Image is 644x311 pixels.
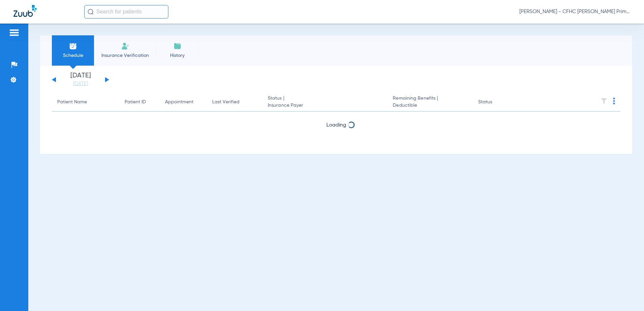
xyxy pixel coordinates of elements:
[121,42,129,50] img: Manual Insurance Verification
[161,52,193,59] span: History
[57,52,89,59] span: Schedule
[99,52,151,59] span: Insurance Verification
[519,8,631,15] span: [PERSON_NAME] - CFHC [PERSON_NAME] Primary Care Dental
[125,99,146,106] div: Patient ID
[165,99,201,106] div: Appointment
[9,29,20,37] img: hamburger-icon
[13,5,37,17] img: Zuub Logo
[84,5,168,19] input: Search for patients
[473,93,518,112] th: Status
[57,99,87,106] div: Patient Name
[69,42,77,50] img: Schedule
[88,9,94,15] img: Search Icon
[326,123,346,128] span: Loading
[601,98,607,104] img: filter.svg
[268,102,382,109] span: Insurance Payer
[212,99,239,106] div: Last Verified
[387,93,473,112] th: Remaining Benefits |
[173,42,182,50] img: History
[57,99,114,106] div: Patient Name
[60,72,101,87] li: [DATE]
[60,80,101,87] a: [DATE]
[262,93,387,112] th: Status |
[393,102,467,109] span: Deductible
[212,99,257,106] div: Last Verified
[125,99,154,106] div: Patient ID
[165,99,193,106] div: Appointment
[613,98,615,104] img: group-dot-blue.svg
